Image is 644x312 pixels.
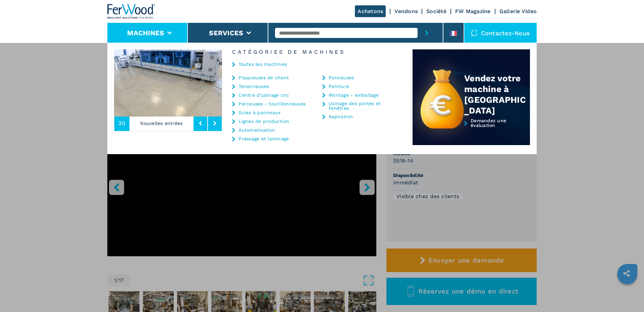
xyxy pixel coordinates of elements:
img: Ferwood [107,4,156,19]
h6: Catégories de machines [222,49,413,55]
p: Nouvelles entrées [129,116,194,131]
a: Usinage des portes et fenêtres [329,101,396,110]
a: Peinture [329,84,349,89]
a: Plaqueuses de chant [238,75,289,80]
a: Perceuses - tourillonneuses [238,101,306,106]
a: Achetons [355,5,386,17]
a: Aspiration [329,114,353,119]
a: Vendons [394,8,418,14]
a: Centre d'usinage cnc [238,93,289,97]
a: Tenonneuses [238,84,269,89]
a: Société [426,8,446,14]
span: 30 [118,120,126,126]
div: Vendez votre machine à [GEOGRAPHIC_DATA] [464,73,530,116]
a: Scies à panneaux [238,110,280,115]
a: Montage - emballage [329,93,379,97]
button: Machines [127,29,164,37]
a: Gallerie Video [499,8,537,14]
img: Contactez-nous [471,30,478,36]
button: submit-button [418,23,436,43]
a: Lignes de production [238,119,289,124]
a: Ponceuses [329,75,354,80]
img: image [114,49,222,117]
a: Toutes les machines [238,62,287,66]
a: FW Magazine [455,8,491,14]
button: Services [209,29,243,37]
div: Contactez-nous [464,23,537,43]
img: image [222,49,330,117]
a: Pressage et laminage [238,136,289,141]
a: Automatisation [238,128,275,132]
a: Demandez une évaluation [413,118,530,145]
